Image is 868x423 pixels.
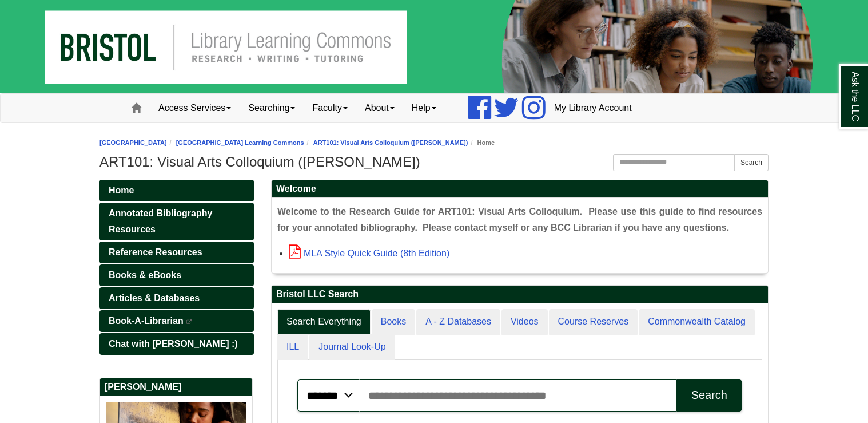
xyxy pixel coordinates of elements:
[277,334,308,360] a: ILL
[277,207,762,232] span: Welcome to the Research Guide for ART101: Visual Arts Colloquium. Please use this guide to find r...
[109,316,184,326] span: Book-A-Librarian
[240,94,304,122] a: Searching
[313,139,468,146] a: ART101: Visual Arts Colloquium ([PERSON_NAME])
[99,180,254,201] a: Home
[468,137,495,148] li: Home
[109,339,238,349] span: Chat with [PERSON_NAME] :)
[676,379,742,412] button: Search
[109,185,134,195] span: Home
[372,309,415,335] a: Books
[403,94,445,122] a: Help
[734,154,769,171] button: Search
[99,287,254,309] a: Articles & Databases
[99,264,254,286] a: Books & eBooks
[416,309,500,335] a: A - Z Databases
[356,94,403,122] a: About
[272,286,768,303] h2: Bristol LLC Search
[549,309,638,335] a: Course Reserves
[109,270,181,280] span: Books & eBooks
[99,242,254,263] a: Reference Resources
[691,389,727,402] div: Search
[150,94,240,122] a: Access Services
[99,139,167,146] a: [GEOGRAPHIC_DATA]
[277,309,371,335] a: Search Everything
[109,293,200,303] span: Articles & Databases
[289,248,449,258] a: MLA Style Quick Guide (8th Edition)
[309,334,395,360] a: Journal Look-Up
[501,309,548,335] a: Videos
[99,137,769,148] nav: breadcrumb
[99,310,254,332] a: Book-A-Librarian
[546,94,640,122] a: My Library Account
[109,247,202,257] span: Reference Resources
[304,94,356,122] a: Faculty
[109,208,212,234] span: Annotated Bibliography Resources
[99,333,254,355] a: Chat with [PERSON_NAME] :)
[99,203,254,240] a: Annotated Bibliography Resources
[639,309,755,335] a: Commonwealth Catalog
[99,154,769,170] h1: ART101: Visual Arts Colloquium ([PERSON_NAME])
[100,378,252,396] h2: [PERSON_NAME]
[176,139,304,146] a: [GEOGRAPHIC_DATA] Learning Commons
[272,180,768,198] h2: Welcome
[186,319,193,325] i: This link opens in a new window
